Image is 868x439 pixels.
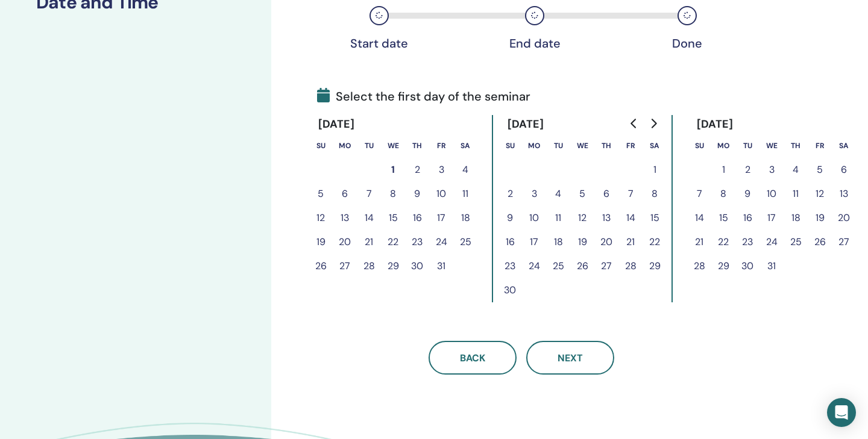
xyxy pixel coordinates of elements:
[546,254,570,278] button: 25
[832,206,856,230] button: 20
[711,182,735,206] button: 8
[759,206,784,230] button: 17
[784,182,808,206] button: 11
[309,115,365,134] div: [DATE]
[333,206,357,230] button: 13
[522,182,546,206] button: 3
[832,182,856,206] button: 13
[453,206,477,230] button: 18
[618,254,643,278] button: 28
[505,36,565,51] div: End date
[453,134,477,158] th: Saturday
[546,206,570,230] button: 11
[357,206,381,230] button: 14
[381,182,405,206] button: 8
[498,115,554,134] div: [DATE]
[405,158,429,182] button: 2
[618,134,643,158] th: Friday
[429,206,453,230] button: 17
[759,254,784,278] button: 31
[405,206,429,230] button: 16
[570,230,594,254] button: 19
[460,352,485,364] span: Back
[498,254,522,278] button: 23
[643,134,667,158] th: Saturday
[453,182,477,206] button: 11
[735,158,759,182] button: 2
[832,230,856,254] button: 27
[832,158,856,182] button: 6
[381,158,405,182] button: 1
[429,230,453,254] button: 24
[526,341,614,375] button: Next
[808,230,832,254] button: 26
[644,111,663,135] button: Go to next month
[357,254,381,278] button: 28
[827,398,856,427] div: Open Intercom Messenger
[309,182,333,206] button: 5
[735,230,759,254] button: 23
[381,134,405,158] th: Wednesday
[429,134,453,158] th: Friday
[522,230,546,254] button: 17
[643,182,667,206] button: 8
[309,206,333,230] button: 12
[522,254,546,278] button: 24
[349,36,409,51] div: Start date
[405,230,429,254] button: 23
[759,182,784,206] button: 10
[808,182,832,206] button: 12
[784,158,808,182] button: 4
[453,230,477,254] button: 25
[317,87,530,105] span: Select the first day of the seminar
[429,254,453,278] button: 31
[570,206,594,230] button: 12
[687,115,743,134] div: [DATE]
[784,230,808,254] button: 25
[498,134,522,158] th: Sunday
[624,111,644,135] button: Go to previous month
[405,254,429,278] button: 30
[546,134,570,158] th: Tuesday
[558,352,583,364] span: Next
[643,158,667,182] button: 1
[711,254,735,278] button: 29
[333,254,357,278] button: 27
[643,254,667,278] button: 29
[357,230,381,254] button: 21
[594,182,618,206] button: 6
[808,158,832,182] button: 5
[687,206,711,230] button: 14
[546,182,570,206] button: 4
[429,341,517,375] button: Back
[618,206,643,230] button: 14
[784,134,808,158] th: Thursday
[333,230,357,254] button: 20
[405,182,429,206] button: 9
[522,134,546,158] th: Monday
[570,254,594,278] button: 26
[832,134,856,158] th: Saturday
[498,230,522,254] button: 16
[735,134,759,158] th: Tuesday
[429,158,453,182] button: 3
[687,134,711,158] th: Sunday
[808,134,832,158] th: Friday
[759,158,784,182] button: 3
[594,254,618,278] button: 27
[784,206,808,230] button: 18
[594,230,618,254] button: 20
[381,230,405,254] button: 22
[687,230,711,254] button: 21
[570,182,594,206] button: 5
[333,134,357,158] th: Monday
[357,182,381,206] button: 7
[429,182,453,206] button: 10
[687,182,711,206] button: 7
[643,230,667,254] button: 22
[594,206,618,230] button: 13
[808,206,832,230] button: 19
[498,182,522,206] button: 2
[759,134,784,158] th: Wednesday
[498,278,522,302] button: 30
